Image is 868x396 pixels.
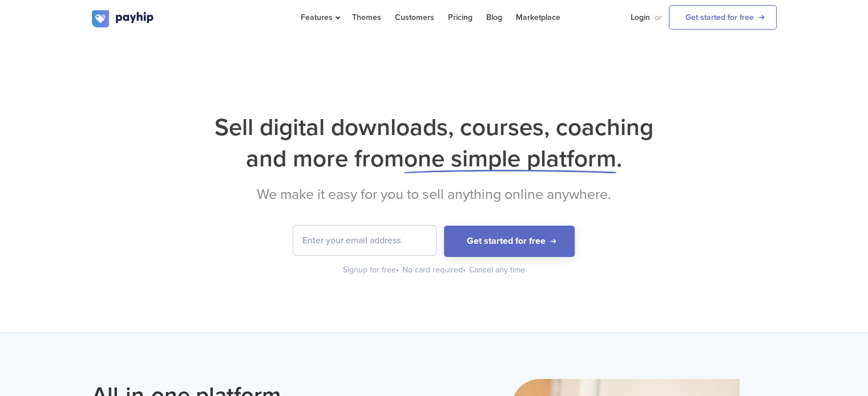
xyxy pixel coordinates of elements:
[669,5,777,30] a: Get started for free
[396,265,399,275] span: •
[463,265,466,275] span: •
[92,10,155,27] img: logo.svg
[293,226,436,255] input: Enter your email address
[469,264,525,276] div: Cancel any time
[444,226,575,257] button: Get started for free
[404,144,616,173] span: one simple platform
[343,264,400,276] div: Signup for free
[301,13,338,22] span: Features
[92,112,777,174] h1: Sell digital downloads, courses, coaching and more from
[616,144,622,173] span: .
[402,264,467,276] div: No card required
[92,186,777,203] h2: We make it easy for you to sell anything online anywhere.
